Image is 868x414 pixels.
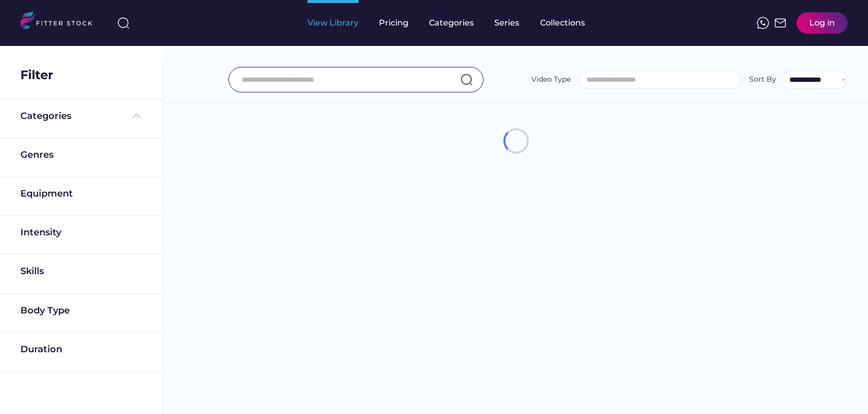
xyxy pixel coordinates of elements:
img: Frame%20%285%29.svg [131,110,143,122]
div: fvck [429,5,442,15]
img: yH5BAEAAAAALAAAAAABAAEAAAIBRAA7 [131,227,143,239]
div: Sort By [749,75,776,85]
div: Video Type [531,75,571,85]
img: Frame%2051.svg [774,17,786,29]
img: meteor-icons_whatsapp%20%281%29.svg [757,17,769,29]
img: yH5BAEAAAAALAAAAAABAAEAAAIBRAA7 [131,188,143,200]
div: Series [494,17,520,29]
img: yH5BAEAAAAALAAAAAABAAEAAAIBRAA7 [131,343,143,355]
div: Duration [20,343,62,356]
div: Log in [809,17,835,29]
img: LOGO.svg [20,11,101,32]
div: View Library [308,17,359,29]
img: search-normal.svg [461,74,473,86]
div: Collections [540,17,585,29]
div: Categories [429,17,474,29]
div: Filter [20,66,53,84]
img: search-normal%203.svg [117,17,130,29]
div: Equipment [20,187,73,200]
img: yH5BAEAAAAALAAAAAABAAEAAAIBRAA7 [131,304,143,316]
img: yH5BAEAAAAALAAAAAABAAEAAAIBRAA7 [131,149,143,161]
img: yH5BAEAAAAALAAAAAABAAEAAAIBRAA7 [131,265,143,278]
div: Body Type [20,304,70,317]
div: Skills [20,265,46,278]
div: Pricing [379,17,409,29]
div: Intensity [20,226,61,239]
div: Categories [20,110,71,123]
div: Genres [20,149,54,161]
